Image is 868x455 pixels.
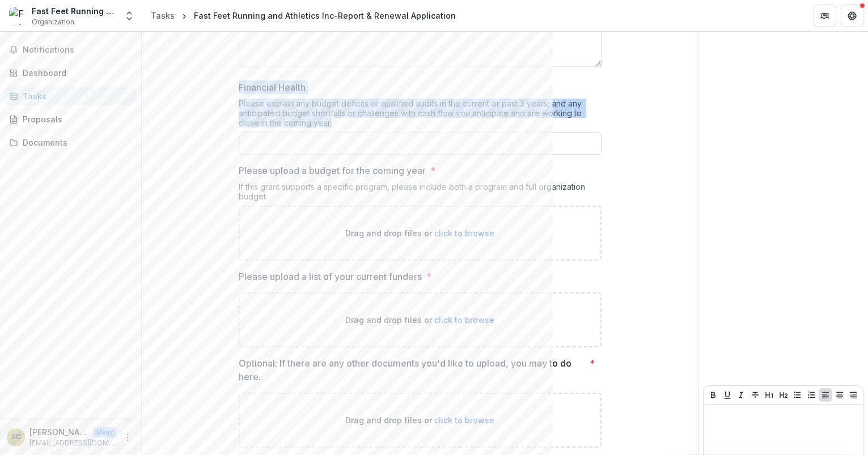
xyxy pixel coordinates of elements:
[5,110,137,129] a: Proposals
[23,90,128,102] div: Tasks
[345,227,494,239] p: Drag and drop files or
[239,356,585,384] p: Optional: If there are any other documents you'd like to upload, you may to do here.
[814,5,836,27] button: Partners
[434,415,494,425] span: click to browse
[146,7,179,24] a: Tasks
[239,164,426,177] p: Please upload a budget for the coming year
[23,45,132,55] span: Notifications
[194,10,456,22] div: Fast Feet Running and Athletics Inc-Report & Renewal Application
[9,7,27,25] img: Fast Feet Running and Athletics Inc
[23,137,128,148] div: Documents
[846,388,860,402] button: Align Right
[239,270,422,283] p: Please upload a list of your current funders
[146,7,460,24] nav: breadcrumb
[121,5,137,27] button: Open entity switcher
[805,388,818,402] button: Ordered List
[239,182,602,206] div: If this grant supports a specific program, please include both a program and full organization bu...
[29,438,116,448] p: [EMAIL_ADDRESS][DOMAIN_NAME]
[32,5,117,17] div: Fast Feet Running and Athletics Inc
[23,113,128,125] div: Proposals
[5,63,137,82] a: Dashboard
[345,314,494,326] p: Drag and drop files or
[29,426,88,438] p: [PERSON_NAME]
[833,388,846,402] button: Align Center
[790,388,804,402] button: Bullet List
[748,388,762,402] button: Strike
[777,388,790,402] button: Heading 2
[5,41,137,59] button: Notifications
[721,388,734,402] button: Underline
[93,427,116,437] p: User
[11,433,21,441] div: Suzie Clinchy
[345,414,494,426] p: Drag and drop files or
[819,388,832,402] button: Align Left
[5,87,137,105] a: Tasks
[763,388,776,402] button: Heading 1
[706,388,720,402] button: Bold
[239,99,602,132] div: Please explain any budget deficits or qualified audits in the current or past 3 years; and any an...
[23,67,128,79] div: Dashboard
[434,228,494,238] span: click to browse
[239,80,306,94] p: Financial Health
[32,17,74,27] span: Organization
[841,5,863,27] button: Get Help
[151,10,175,22] div: Tasks
[121,431,134,444] button: More
[734,388,748,402] button: Italicize
[434,315,494,325] span: click to browse
[5,133,137,152] a: Documents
